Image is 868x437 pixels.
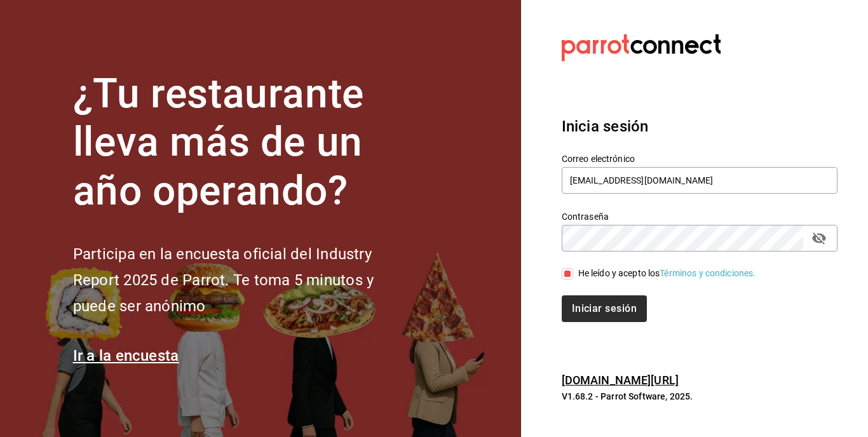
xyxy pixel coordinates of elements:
[562,295,647,322] button: Iniciar sesión
[73,70,416,216] h1: ¿Tu restaurante lleva más de un año operando?
[562,154,837,163] label: Correo electrónico
[562,167,837,194] input: Ingresa tu correo electrónico
[562,212,837,220] label: Contraseña
[562,373,679,387] a: [DOMAIN_NAME][URL]
[562,390,837,403] p: V1.68.2 - Parrot Software, 2025.
[73,241,416,319] h2: Participa en la encuesta oficial del Industry Report 2025 de Parrot. Te toma 5 minutos y puede se...
[562,115,837,138] h3: Inicia sesión
[73,347,179,365] a: Ir a la encuesta
[660,268,756,278] a: Términos y condiciones.
[578,267,756,280] div: He leído y acepto los
[808,227,830,249] button: passwordField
